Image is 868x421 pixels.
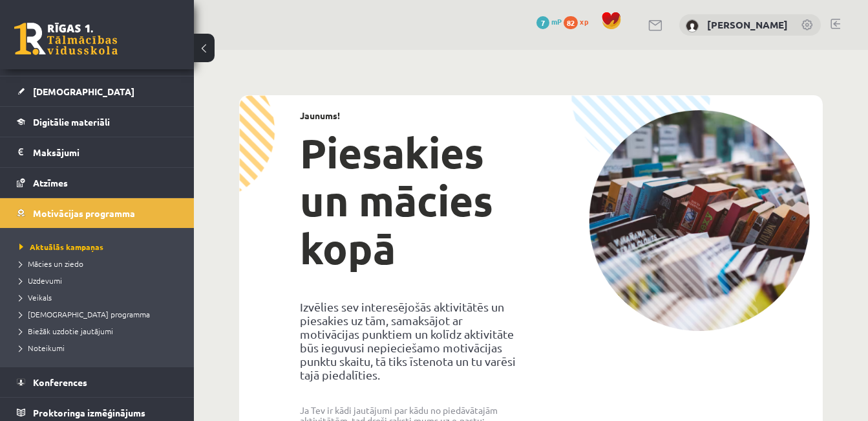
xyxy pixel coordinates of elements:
strong: Jaunums! [300,109,340,121]
span: Veikals [19,292,52,302]
a: 7 mP [536,16,562,27]
span: Mācies un ziedo [19,258,83,269]
a: Motivācijas programma [17,198,178,228]
img: campaign-image-1c4f3b39ab1f89d1fca25a8facaab35ebc8e40cf20aedba61fd73fb4233361ac.png [589,110,810,331]
img: Ksenija Alne [686,19,699,32]
a: 82 xp [564,16,595,27]
span: 82 [564,16,578,29]
span: Atzīmes [33,177,68,188]
a: [PERSON_NAME] [707,18,788,31]
h1: Piesakies un mācies kopā [300,129,521,273]
span: xp [580,16,588,27]
a: Atzīmes [17,168,178,198]
span: Uzdevumi [19,275,62,286]
a: Maksājumi [17,137,178,167]
a: Biežāk uzdotie jautājumi [19,325,181,337]
span: mP [551,16,562,27]
legend: Maksājumi [33,137,178,167]
span: Biežāk uzdotie jautājumi [19,326,113,336]
span: [DEMOGRAPHIC_DATA] [33,85,134,97]
span: [DEMOGRAPHIC_DATA] programma [19,309,150,319]
span: 7 [536,16,549,29]
span: Digitālie materiāli [33,116,110,128]
a: [DEMOGRAPHIC_DATA] programma [19,308,181,320]
a: [DEMOGRAPHIC_DATA] [17,76,178,106]
a: Uzdevumi [19,275,181,286]
a: Aktuālās kampaņas [19,241,181,253]
span: Noteikumi [19,343,65,353]
a: Veikals [19,291,181,303]
p: Izvēlies sev interesējošās aktivitātēs un piesakies uz tām, samaksājot ar motivācijas punktiem un... [300,300,521,381]
span: Konferences [33,376,87,388]
a: Digitālie materiāli [17,107,178,137]
span: Proktoringa izmēģinājums [33,407,145,418]
a: Mācies un ziedo [19,258,181,269]
span: Aktuālās kampaņas [19,242,103,252]
a: Rīgas 1. Tālmācības vidusskola [14,23,118,55]
span: Motivācijas programma [33,207,135,219]
a: Konferences [17,367,178,397]
a: Noteikumi [19,342,181,354]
